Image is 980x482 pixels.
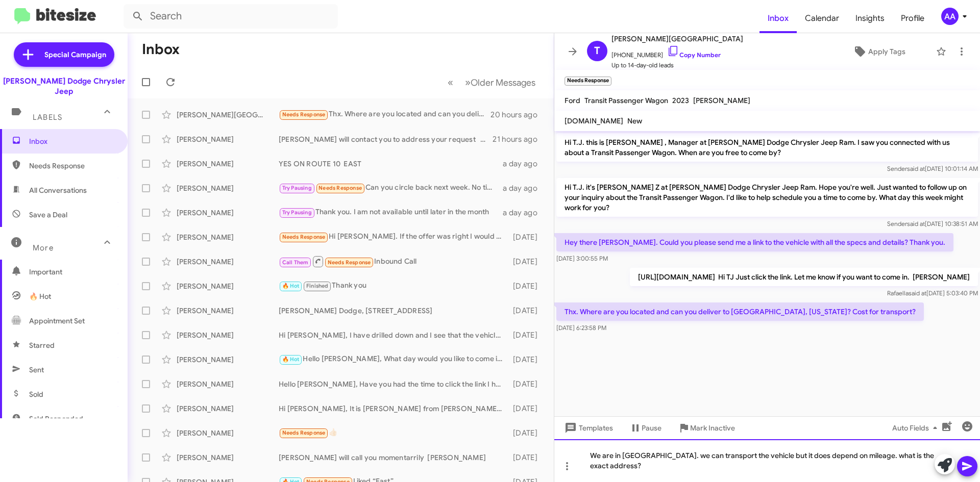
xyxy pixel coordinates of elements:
a: Calendar [797,4,847,33]
span: Sender [DATE] 10:38:51 AM [887,220,978,227]
div: 21 hours ago [493,134,546,144]
span: 🔥 Hot [29,291,51,301]
span: Sold [29,389,43,399]
div: Thx. Where are you located and can you deliver to [GEOGRAPHIC_DATA], [US_STATE]? Cost for transport? [279,109,491,120]
span: 🔥 Hot [282,283,300,289]
span: Appointment Set [29,316,85,326]
div: [PERSON_NAME] [177,428,279,438]
span: Call Them [282,259,309,266]
div: [DATE] [508,452,546,463]
span: Rafaella [DATE] 5:03:40 PM [887,289,978,297]
span: Needs Response [282,429,326,436]
p: [URL][DOMAIN_NAME] Hi TJ Just click the link. Let me know if you want to come in. [PERSON_NAME] [630,268,978,286]
nav: Page navigation example [442,72,542,93]
span: Needs Response [328,259,371,266]
span: [PHONE_NUMBER] [611,45,743,60]
div: a day ago [503,159,546,169]
div: Thank you. I am not available until later in the month [279,207,503,218]
div: [PERSON_NAME] [177,257,279,267]
span: [DOMAIN_NAME] [565,116,623,125]
a: Special Campaign [14,42,114,67]
div: [DATE] [508,330,546,340]
div: 👍🏻 [279,427,508,439]
span: T [594,43,600,59]
span: Starred [29,340,55,350]
div: Hi [PERSON_NAME], It is [PERSON_NAME] from [PERSON_NAME] Autos in [GEOGRAPHIC_DATA]. We would lov... [279,403,508,414]
p: Hey there [PERSON_NAME]. Could you please send me a link to the vehicle with all the specs and de... [556,233,953,251]
input: Search [124,4,338,29]
span: Save a Deal [29,210,67,220]
span: Older Messages [471,77,535,88]
span: Templates [562,419,613,437]
a: Insights [847,4,893,33]
span: Try Pausing [282,185,312,191]
button: Mark Inactive [670,419,743,437]
span: [DATE] 6:23:58 PM [556,324,606,332]
div: [PERSON_NAME] [177,183,279,193]
span: Ford [565,96,580,105]
span: Mark Inactive [690,419,735,437]
div: [DATE] [508,281,546,291]
span: Needs Response [282,234,326,240]
span: Sender [DATE] 10:01:14 AM [887,165,978,172]
div: [DATE] [508,354,546,365]
div: Inbound Call [279,255,508,268]
div: [PERSON_NAME] will contact you to address your request [PERSON_NAME] [279,134,493,144]
p: Hi T.J. this is [PERSON_NAME] , Manager at [PERSON_NAME] Dodge Chrysler Jeep Ram. I saw you conne... [556,133,978,162]
span: Up to 14-day-old leads [611,60,743,70]
span: said at [907,165,925,172]
span: 🔥 Hot [282,356,300,363]
a: Profile [893,4,933,33]
div: [PERSON_NAME] [177,306,279,316]
button: Next [459,72,542,93]
div: AA [941,8,959,25]
div: [PERSON_NAME] will call you momentarrily [PERSON_NAME] [279,452,508,463]
span: [PERSON_NAME] [693,96,750,105]
span: « [448,76,453,89]
div: [PERSON_NAME] [177,330,279,340]
button: Apply Tags [826,42,931,61]
div: a day ago [503,183,546,193]
span: Transit Passenger Wagon [584,96,668,105]
div: [DATE] [508,232,546,242]
span: Try Pausing [282,209,312,216]
div: We are in [GEOGRAPHIC_DATA]. we can transport the vehicle but it does depend on mileage. what is ... [554,439,980,482]
span: Finished [306,283,329,289]
span: Auto Fields [892,419,941,437]
button: AA [933,8,969,25]
div: [PERSON_NAME] [177,281,279,291]
p: Thx. Where are you located and can you deliver to [GEOGRAPHIC_DATA], [US_STATE]? Cost for transport? [556,302,924,321]
span: Pause [642,419,661,437]
div: [PERSON_NAME] [177,379,279,389]
div: [PERSON_NAME] Dodge, [STREET_ADDRESS] [279,306,508,316]
div: [DATE] [508,257,546,267]
span: More [33,243,54,252]
div: Hi [PERSON_NAME], I have drilled down and I see that the vehicle is priced right to sell. Sometim... [279,330,508,340]
span: [DATE] 3:00:55 PM [556,255,608,262]
span: New [627,116,642,125]
div: [DATE] [508,428,546,438]
span: Important [29,267,116,277]
a: Inbox [759,4,797,33]
div: Hello [PERSON_NAME], What day would you like to come in? LEt Me know [PERSON_NAME] [PHONE_NUMBER] [279,353,508,365]
button: Previous [442,72,459,93]
div: 20 hours ago [491,110,546,120]
div: [PERSON_NAME] [177,134,279,144]
span: Sent [29,365,44,375]
span: said at [909,289,926,297]
span: All Conversations [29,185,87,195]
div: [PERSON_NAME] [177,354,279,365]
div: [DATE] [508,306,546,316]
span: » [465,76,471,89]
small: Needs Response [565,77,611,86]
div: [DATE] [508,403,546,414]
span: [PERSON_NAME][GEOGRAPHIC_DATA] [611,33,743,45]
span: said at [907,220,925,227]
span: Inbox [29,136,116,146]
div: [PERSON_NAME] [177,452,279,463]
span: Needs Response [282,111,326,118]
div: [PERSON_NAME] [177,403,279,414]
button: Pause [621,419,670,437]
